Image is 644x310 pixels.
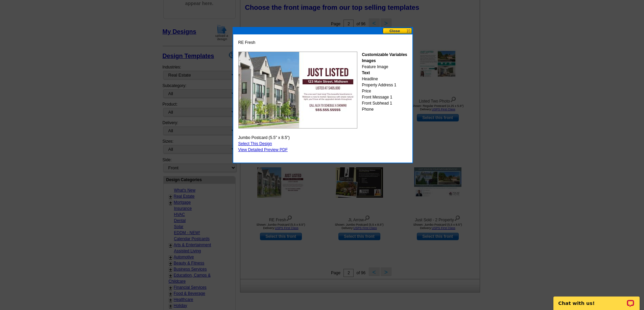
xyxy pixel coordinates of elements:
img: GENREPJF_ReFresh_ALL.jpg [238,52,357,129]
strong: Images [362,58,376,63]
div: Feature Image Headline Property Address 1 Price Front Message 1 Front Subhead 1 Phone [362,52,407,112]
span: RE Fresh [238,39,256,46]
strong: Customizable Variables [362,52,407,57]
strong: Text [362,71,370,75]
span: Jumbo Postcard (5.5" x 8.5") [238,135,290,141]
a: Select This Design [238,141,272,146]
a: View Detailed Preview PDF [238,147,288,152]
iframe: LiveChat chat widget [549,289,644,310]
